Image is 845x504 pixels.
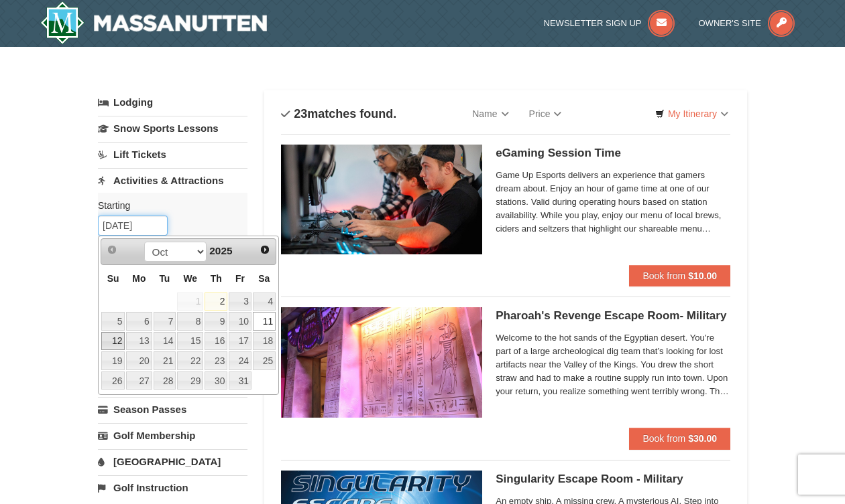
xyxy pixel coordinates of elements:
span: Thursday [211,273,222,284]
a: 27 [126,371,152,390]
span: Game Up Esports delivers an experience that gamers dream about. Enjoy an hour of game time at one... [496,169,730,236]
a: 31 [229,371,251,390]
a: Next [256,240,274,259]
label: Starting [98,199,237,212]
a: 26 [101,371,125,390]
a: 22 [177,351,203,370]
span: Saturday [258,273,270,284]
a: 23 [205,351,227,370]
span: Prev [107,244,117,255]
button: Book from $30.00 [629,428,730,449]
a: 18 [253,332,276,351]
span: Book from [642,270,685,281]
a: Prev [103,240,121,259]
a: 9 [205,312,227,331]
a: 29 [177,371,203,390]
a: 11 [253,312,276,331]
a: 19 [101,351,125,370]
span: Book from [642,433,685,444]
a: 2 [205,292,227,311]
span: Tuesday [159,273,170,284]
a: [GEOGRAPHIC_DATA] [98,449,247,474]
a: 30 [205,371,227,390]
a: 15 [177,332,203,351]
a: 25 [253,351,276,370]
img: Massanutten Resort Logo [40,1,267,44]
button: Book from $10.00 [629,265,730,286]
a: 28 [154,371,176,390]
span: Monday [132,273,146,284]
a: Golf Instruction [98,475,247,500]
strong: $10.00 [688,270,717,281]
a: Lift Tickets [98,142,247,167]
a: Newsletter Sign Up [544,18,675,28]
a: Season Passes [98,397,247,422]
span: 1 [177,292,203,311]
a: 17 [229,332,251,351]
span: 2025 [209,245,232,256]
span: Welcome to the hot sands of the Egyptian desert. You're part of a large archeological dig team th... [496,331,730,398]
h4: matches found. [281,107,396,120]
img: 19664770-34-0b975b5b.jpg [281,145,482,254]
h5: eGaming Session Time [496,147,730,160]
a: 5 [101,312,125,331]
h5: Pharoah's Revenge Escape Room- Military [496,309,730,323]
a: 14 [154,332,176,351]
a: 10 [229,312,251,331]
span: Sunday [107,273,119,284]
span: Newsletter Sign Up [544,18,642,28]
a: Massanutten Resort [40,1,267,44]
a: 4 [253,292,276,311]
h5: Singularity Escape Room - Military [496,473,730,486]
span: Friday [235,273,245,284]
a: 13 [126,332,152,351]
a: My Itinerary [646,104,737,124]
a: 8 [177,312,203,331]
a: Golf Membership [98,423,247,448]
a: 21 [154,351,176,370]
span: 23 [294,107,307,120]
a: 12 [101,332,125,351]
span: Wednesday [183,273,197,284]
span: Owner's Site [699,18,762,28]
a: Lodging [98,90,247,114]
span: Next [260,244,270,255]
a: Name [462,100,518,127]
a: Activities & Attractions [98,168,247,193]
a: 7 [154,312,176,331]
a: Owner's Site [699,18,795,28]
a: 6 [126,312,152,331]
a: 24 [229,351,251,370]
a: Snow Sports Lessons [98,116,247,141]
a: Price [519,100,572,127]
a: 3 [229,292,251,311]
a: 20 [126,351,152,370]
strong: $30.00 [688,433,717,444]
a: 16 [205,332,227,351]
img: 6619913-410-20a124c9.jpg [281,307,482,417]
